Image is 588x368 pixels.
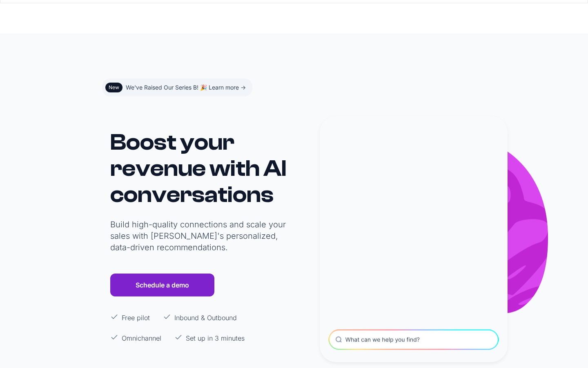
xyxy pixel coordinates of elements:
[126,82,246,93] div: We've Raised Our Series B! 🎉 Learn more ->
[122,333,161,343] p: Omnichannel
[8,353,49,365] aside: Language selected: English
[110,129,290,208] h1: Boost your revenue with AI conversations
[102,79,252,96] a: NewWe've Raised Our Series B! 🎉 Learn more ->
[186,333,245,343] p: Set up in 3 minutes
[174,313,237,323] p: Inbound & Outbound
[109,84,119,91] div: New
[122,313,150,323] p: Free pilot
[16,354,49,365] ul: Language list
[110,219,290,253] p: Build high-quality connections and scale your sales with [PERSON_NAME]'s personalized, data-drive...
[110,274,214,296] a: Schedule a demo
